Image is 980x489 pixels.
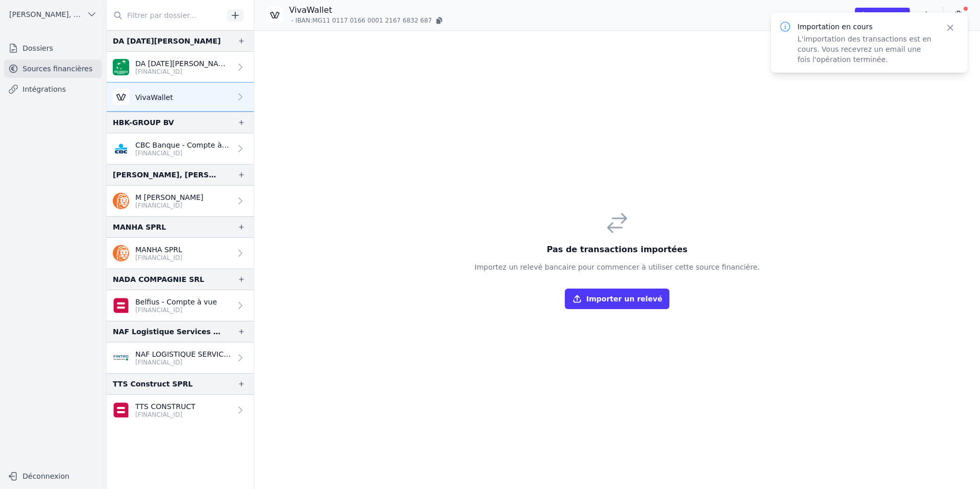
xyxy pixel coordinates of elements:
div: TTS Construct SPRL [113,378,193,390]
button: Déconnexion [4,468,102,484]
input: Filtrer par dossier... [107,6,223,25]
p: L'importation des transactions est en cours. Vous recevrez un email une fois l'opération terminée. [798,34,933,65]
p: Importation en cours [798,22,933,32]
p: MANHA SPRL [135,244,182,255]
img: belfius.png [113,402,129,418]
a: Sources financières [4,59,102,78]
p: [FINANCIAL_ID] [135,254,182,262]
p: CBC Banque - Compte à vue [135,140,231,150]
p: Importez un relevé bancaire pour commencer à utiliser cette source financière. [475,262,760,272]
p: Belfius - Compte à vue [135,297,217,307]
span: [PERSON_NAME], [PERSON_NAME] [9,9,83,19]
p: [FINANCIAL_ID] [135,149,231,157]
p: [FINANCIAL_ID] [135,358,231,366]
a: MANHA SPRL [FINANCIAL_ID] [107,238,254,269]
a: Belfius - Compte à vue [FINANCIAL_ID] [107,290,254,321]
a: M [PERSON_NAME] [FINANCIAL_ID] [107,186,254,216]
p: [FINANCIAL_ID] [135,68,231,76]
img: ing.png [113,193,129,209]
p: M [PERSON_NAME] [135,192,203,202]
div: MANHA SPRL [113,221,166,233]
div: NADA COMPAGNIE SRL [113,273,204,286]
img: belfius.png [113,297,129,314]
a: NAF LOGISTIQUE SERVICES SR [FINANCIAL_ID] [107,342,254,373]
img: BNP_BE_BUSINESS_GEBABEBB.png [113,59,129,75]
div: NAF Logistique Services SRL [113,325,221,338]
div: HBK-GROUP BV [113,116,174,129]
span: IBAN: MG11 0117 0166 0001 2167 6832 687 [295,16,432,25]
img: Viva-Wallet.webp [113,89,129,105]
a: VivaWallet [107,83,254,112]
img: CBC_CREGBEBB.png [113,140,129,157]
img: ing.png [113,245,129,261]
div: [PERSON_NAME], [PERSON_NAME] [113,169,221,181]
p: VivaWallet [135,92,173,103]
a: Intégrations [4,80,102,98]
p: TTS CONSTRUCT [135,401,195,412]
button: Importer [855,8,910,22]
a: DA [DATE][PERSON_NAME] [FINANCIAL_ID] [107,52,254,83]
span: - [291,16,293,25]
p: VivaWallet [289,4,444,16]
a: CBC Banque - Compte à vue [FINANCIAL_ID] [107,133,254,164]
button: Importer un relevé [565,289,669,309]
p: [FINANCIAL_ID] [135,306,217,314]
p: NAF LOGISTIQUE SERVICES SR [135,349,231,359]
p: [FINANCIAL_ID] [135,201,203,210]
h3: Pas de transactions importées [475,243,760,256]
a: Dossiers [4,39,102,57]
p: DA [DATE][PERSON_NAME] [135,58,231,69]
a: TTS CONSTRUCT [FINANCIAL_ID] [107,395,254,425]
img: FINTRO_BE_BUSINESS_GEBABEBB.png [113,350,129,366]
button: [PERSON_NAME], [PERSON_NAME] [4,6,102,23]
p: [FINANCIAL_ID] [135,411,195,419]
div: DA [DATE][PERSON_NAME] [113,35,221,47]
img: Viva-Wallet.webp [267,7,283,23]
